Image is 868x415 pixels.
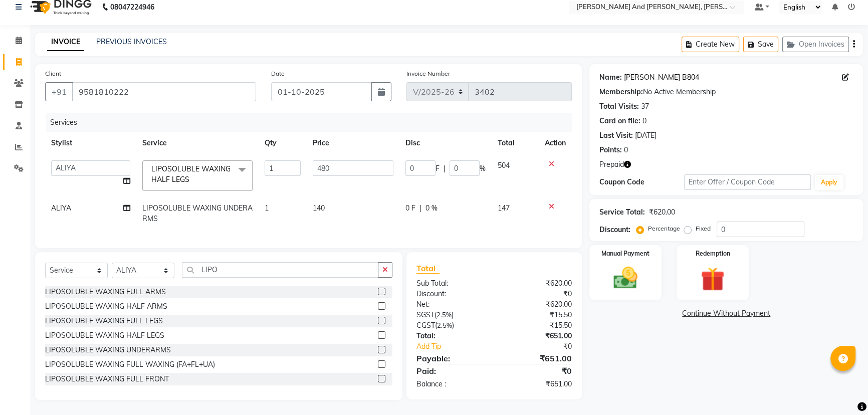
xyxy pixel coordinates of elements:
button: Apply [815,175,843,190]
label: Manual Payment [601,249,649,258]
button: Create New [682,37,739,52]
th: Action [539,132,572,154]
div: Card on file: [599,116,640,126]
span: % [480,163,486,174]
span: SGST [416,310,435,319]
label: Percentage [648,224,680,233]
span: LIPOSOLUBLE WAXING HALF LEGS [151,164,231,184]
span: 147 [498,203,510,213]
div: LIPOSOLUBLE WAXING HALF LEGS [45,330,164,341]
span: Total [416,263,440,274]
a: [PERSON_NAME] B804 [624,72,699,83]
th: Qty [259,132,307,154]
div: 37 [641,101,649,112]
a: Continue Without Payment [591,308,861,319]
div: ₹0 [508,341,579,352]
div: Last Visit: [599,130,633,141]
div: LIPOSOLUBLE WAXING FULL ARMS [45,287,166,297]
label: Client [45,69,61,78]
div: LIPOSOLUBLE WAXING FULL FRONT [45,374,169,384]
th: Disc [399,132,492,154]
th: Total [492,132,539,154]
div: 0 [624,145,628,155]
div: ₹0 [494,365,579,377]
div: Services [46,113,579,132]
div: Total: [409,331,494,341]
button: +91 [45,82,73,101]
div: ₹15.50 [494,320,579,331]
div: LIPOSOLUBLE WAXING FULL LEGS [45,316,163,326]
div: ( ) [409,310,494,320]
input: Enter Offer / Coupon Code [684,174,811,190]
div: ₹651.00 [494,352,579,364]
a: Add Tip [409,341,509,352]
div: Name: [599,72,622,83]
span: | [444,163,446,174]
span: Prepaid [599,159,624,170]
span: CGST [416,321,435,330]
div: [DATE] [635,130,657,141]
span: F [436,163,440,174]
div: Paid: [409,365,494,377]
div: Discount: [599,225,630,235]
div: ₹651.00 [494,331,579,341]
div: Total Visits: [599,101,639,112]
a: x [189,175,194,184]
a: PREVIOUS INVOICES [96,37,167,46]
div: ₹620.00 [494,278,579,289]
div: No Active Membership [599,87,853,97]
label: Date [271,69,285,78]
div: ₹15.50 [494,310,579,320]
label: Invoice Number [406,69,450,78]
div: LIPOSOLUBLE WAXING HALF ARMS [45,301,167,312]
div: ₹651.00 [494,379,579,389]
span: 140 [313,203,325,213]
img: _cash.svg [606,264,645,292]
div: Service Total: [599,207,645,218]
button: Save [743,37,778,52]
span: 2.5% [437,321,452,329]
span: 504 [498,161,510,170]
th: Stylist [45,132,136,154]
div: LIPOSOLUBLE WAXING UNDERARMS [45,345,171,355]
span: 0 F [405,203,415,214]
div: ₹620.00 [649,207,675,218]
div: ( ) [409,320,494,331]
th: Price [307,132,399,154]
button: Open Invoices [782,37,849,52]
div: ₹0 [494,289,579,299]
a: INVOICE [47,33,84,51]
label: Fixed [696,224,711,233]
span: 1 [265,203,269,213]
div: Sub Total: [409,278,494,289]
div: Net: [409,299,494,310]
span: | [419,203,421,214]
div: 0 [642,116,646,126]
div: Points: [599,145,622,155]
div: Balance : [409,379,494,389]
div: Payable: [409,352,494,364]
span: 2.5% [437,311,452,319]
input: Search or Scan [182,262,378,278]
img: _gift.svg [693,264,732,294]
div: Discount: [409,289,494,299]
span: ALIYA [51,203,71,213]
div: Membership: [599,87,643,97]
input: Search by Name/Mobile/Email/Code [72,82,256,101]
div: ₹620.00 [494,299,579,310]
div: Coupon Code [599,177,684,187]
label: Redemption [696,249,730,258]
span: LIPOSOLUBLE WAXING UNDERARMS [142,203,253,223]
div: LIPOSOLUBLE WAXING FULL WAXING (FA+FL+UA) [45,359,215,370]
span: 0 % [425,203,438,214]
th: Service [136,132,259,154]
